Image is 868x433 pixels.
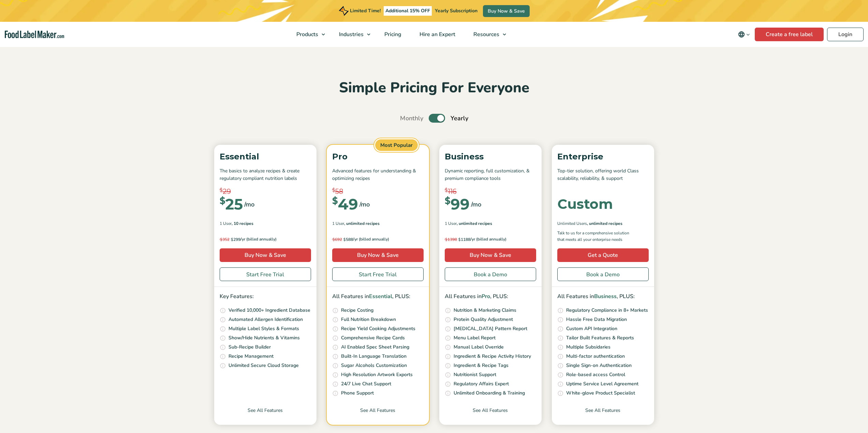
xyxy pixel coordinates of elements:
[445,236,470,243] span: 1188
[327,407,429,425] a: See All Features
[341,380,391,388] p: 24/7 Live Chat Support
[240,236,277,243] span: /yr (billed annually)
[566,389,635,397] p: White-glove Product Specialist
[454,362,509,369] p: Ingredient & Recipe Tags
[229,316,303,323] p: Automated Allergen Identification
[369,293,392,300] span: Essential
[232,220,253,227] span: , 10 Recipes
[566,343,610,351] p: Multiple Subsidaries
[332,237,342,242] del: 692
[465,22,510,47] a: Resources
[400,114,423,123] span: Monthly
[445,248,536,262] a: Buy Now & Save
[827,28,864,41] a: Login
[332,186,335,194] span: $
[223,186,231,197] span: 29
[445,197,451,205] span: $
[557,292,649,301] p: All Features in , PLUS:
[332,220,344,227] span: 1 User
[220,292,311,301] p: Key Features:
[471,200,481,209] span: /mo
[332,167,424,183] p: Advanced features for understanding & optimizing recipes
[229,334,300,342] p: Show/Hide Nutrients & Vitamins
[220,237,230,242] del: 352
[454,334,496,342] p: Menu Label Report
[220,236,240,243] span: 299
[332,150,424,163] p: Pro
[454,371,496,378] p: Nutritionist Support
[557,230,636,243] p: Talk to us for a comprehensive solution that meets all your enterprise needs
[341,334,405,342] p: Comprehensive Recipe Cards
[341,362,407,369] p: Sugar Alcohols Customization
[733,28,755,41] button: Change language
[445,267,536,281] a: Book a Demo
[471,31,500,38] span: Resources
[220,150,311,163] p: Essential
[482,293,490,300] span: Pro
[220,237,222,242] span: $
[454,307,516,314] p: Nutrition & Marketing Claims
[244,200,254,209] span: /mo
[374,138,419,152] span: Most Popular
[220,167,311,183] p: The basics to analyze recipes & create regulatory compliant nutrition labels
[557,248,649,262] a: Get a Quote
[411,22,463,47] a: Hire an Expert
[552,407,654,425] a: See All Features
[445,237,457,242] del: 1398
[451,114,468,123] span: Yearly
[341,343,409,351] p: AI Enabled Spec Sheet Parsing
[454,353,531,360] p: Ingredient & Recipe Activity History
[566,380,638,388] p: Uptime Service Level Agreement
[332,248,424,262] a: Buy Now & Save
[382,31,402,38] span: Pricing
[557,267,649,281] a: Book a Demo
[229,325,299,333] p: Multiple Label Styles & Formats
[220,197,243,212] div: 25
[211,79,658,97] h2: Simple Pricing For Everyone
[229,343,271,351] p: Sub-Recipe Builder
[439,407,542,425] a: See All Features
[557,167,649,183] p: Top-tier solution, offering world Class scalability, reliability, & support
[341,389,374,397] p: Phone Support
[294,31,319,38] span: Products
[5,31,64,38] a: Food Label Maker homepage
[341,371,413,378] p: High Resolution Artwork Exports
[445,197,470,212] div: 99
[229,307,310,314] p: Verified 10,000+ Ingredient Database
[557,220,587,227] span: Unlimited Users
[566,371,625,378] p: Role-based access Control
[445,167,536,183] p: Dynamic reporting, full customization, & premium compliance tools
[344,220,380,227] span: , Unlimited Recipes
[341,307,373,314] p: Recipe Costing
[454,343,504,351] p: Manual Label Override
[353,236,389,243] span: /yr (billed annually)
[445,150,536,163] p: Business
[483,5,530,17] a: Buy Now & Save
[288,22,328,47] a: Products
[337,31,364,38] span: Industries
[470,236,506,243] span: /yr (billed annually)
[229,353,274,360] p: Recipe Management
[454,316,513,323] p: Protein Quality Adjustment
[330,22,374,47] a: Industries
[445,237,447,242] span: $
[557,197,613,211] div: Custom
[332,236,353,243] span: 588
[566,362,632,369] p: Single Sign-on Authentication
[384,6,432,16] span: Additional 15% OFF
[350,7,381,14] span: Limited Time!
[341,316,396,323] p: Full Nutrition Breakdown
[454,380,509,388] p: Regulatory Affairs Expert
[448,186,457,197] span: 116
[435,7,477,14] span: Yearly Subscription
[454,325,527,333] p: [MEDICAL_DATA] Pattern Report
[332,267,424,281] a: Start Free Trial
[458,237,461,242] span: $
[566,334,634,342] p: Tailor Built Features & Reports
[332,237,335,242] span: $
[454,389,525,397] p: Unlimited Onboarding & Training
[343,237,346,242] span: $
[429,114,445,123] label: Toggle
[332,197,358,212] div: 49
[566,353,625,360] p: Multi-factor authentication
